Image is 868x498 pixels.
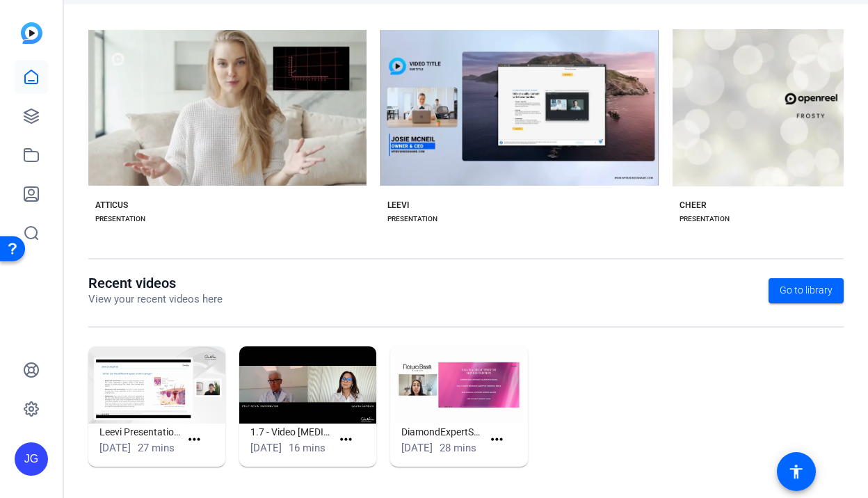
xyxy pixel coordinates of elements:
[401,442,433,454] span: [DATE]
[88,291,223,307] p: View your recent videos here
[289,442,325,454] span: 16 mins
[337,431,355,449] mat-icon: more_horiz
[769,278,844,303] a: Go to library
[440,442,476,454] span: 28 mins
[780,283,833,298] span: Go to library
[95,214,145,225] div: PRESENTATION
[99,424,180,440] h1: Leevi Presentation (50907)
[680,200,707,211] div: CHEER
[387,200,409,211] div: LEEVI
[21,22,42,44] img: blue-gradient.svg
[401,424,482,440] h1: DiamondExpertSkinReboot_Adjusted Ending
[250,442,282,454] span: [DATE]
[239,346,376,424] img: 1.7 - Video skin cancer
[88,275,223,291] h1: Recent videos
[88,346,225,424] img: Leevi Presentation (50907)
[138,442,175,454] span: 27 mins
[15,442,48,476] div: JG
[488,431,506,449] mat-icon: more_horiz
[95,200,128,211] div: ATTICUS
[250,424,331,440] h1: 1.7 - Video [MEDICAL_DATA]
[390,346,527,424] img: DiamondExpertSkinReboot_Adjusted Ending
[186,431,203,449] mat-icon: more_horiz
[99,442,131,454] span: [DATE]
[680,214,730,225] div: PRESENTATION
[387,214,437,225] div: PRESENTATION
[788,463,805,480] mat-icon: accessibility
